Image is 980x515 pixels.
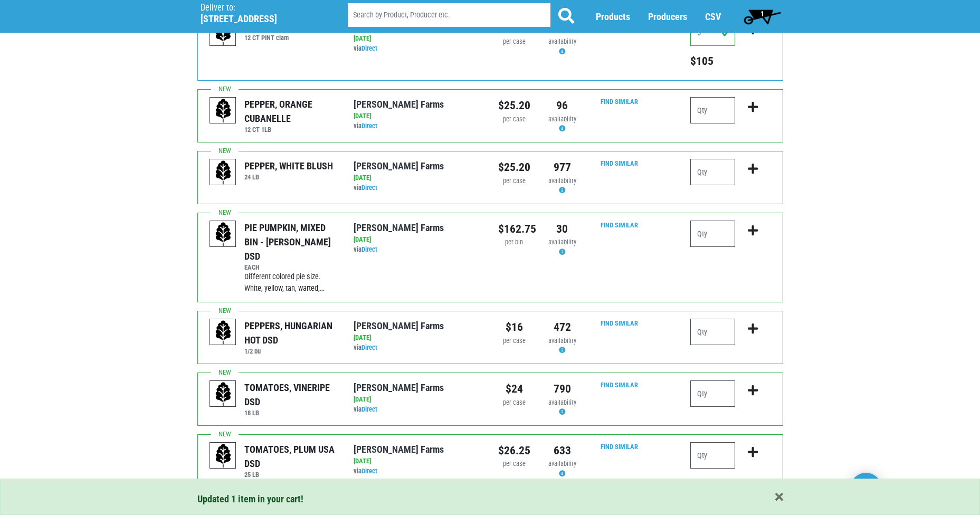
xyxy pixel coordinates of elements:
a: Direct [361,44,377,52]
a: CSV [705,11,721,22]
div: via [354,245,482,255]
div: $162.75 [498,221,530,237]
span: availability [548,115,576,123]
div: via [354,183,482,193]
a: [PERSON_NAME] Farms [354,160,444,171]
img: placeholder-variety-43d6402dacf2d531de610a020419775a.svg [210,98,236,124]
a: Direct [361,405,377,413]
a: Find Similar [601,221,638,229]
div: [DATE] [354,34,482,44]
a: [PERSON_NAME] Farms [354,444,444,455]
h6: 24 LB [244,173,333,181]
div: PEPPERS, HUNGARIAN HOT DSD [244,319,338,347]
input: Qty [690,20,735,46]
a: Direct [361,245,377,253]
a: [PERSON_NAME] Farms [354,222,444,233]
a: Find Similar [601,159,638,167]
div: $24 [498,380,530,397]
h6: 25 LB [244,471,338,479]
div: per case [498,176,530,186]
a: Find Similar [601,98,638,106]
img: placeholder-variety-43d6402dacf2d531de610a020419775a.svg [210,20,236,46]
h6: 1/2 bu [244,347,338,355]
div: [DATE] [354,235,482,245]
input: Qty [690,97,735,123]
a: Find Similar [601,381,638,389]
input: Qty [690,319,735,345]
div: Availability may be subject to change. [546,37,578,57]
div: per bin [498,237,530,247]
div: TOMATOES, PLUM USA DSD [244,442,338,471]
input: Search by Product, Producer etc. [348,3,550,27]
a: 1 [739,6,786,27]
div: $16 [498,319,530,336]
div: 30 [546,221,578,237]
div: via [354,44,482,54]
input: Qty [690,380,735,407]
div: TOMATOES, VINERIPE DSD [244,380,338,409]
div: Updated 1 item in your cart! [197,492,783,506]
div: via [354,466,482,476]
span: availability [548,37,576,45]
img: placeholder-variety-43d6402dacf2d531de610a020419775a.svg [210,443,236,469]
h6: 18 LB [244,409,338,417]
a: Products [596,11,630,22]
div: via [354,405,482,415]
span: 1 [760,9,764,18]
h6: 12 CT PINT clam [244,34,320,42]
input: Qty [690,221,735,247]
img: placeholder-variety-43d6402dacf2d531de610a020419775a.svg [210,221,236,247]
div: [DATE] [354,111,482,121]
span: availability [548,398,576,406]
div: [DATE] [354,173,482,183]
div: per case [498,37,530,47]
div: [DATE] [354,333,482,343]
span: … [320,284,325,293]
span: availability [548,177,576,185]
div: PEPPER, ORANGE CUBANELLE [244,97,338,126]
a: [PERSON_NAME] Farms [354,382,444,393]
span: availability [548,238,576,246]
div: $25.20 [498,97,530,114]
input: Qty [690,442,735,469]
a: Producers [648,11,687,22]
a: Direct [361,122,377,130]
div: [DATE] [354,456,482,466]
div: per case [498,398,530,408]
img: placeholder-variety-43d6402dacf2d531de610a020419775a.svg [210,159,236,186]
div: [DATE] [354,395,482,405]
div: PEPPER, WHITE BLUSH [244,159,333,173]
h6: EACH [244,263,338,271]
div: per case [498,459,530,469]
a: Find Similar [601,443,638,451]
span: availability [548,460,576,468]
div: 977 [546,159,578,176]
div: per case [498,336,530,346]
img: placeholder-variety-43d6402dacf2d531de610a020419775a.svg [210,381,236,407]
a: Direct [361,467,377,475]
h5: Total price [690,54,735,68]
a: Find Similar [601,319,638,327]
a: [PERSON_NAME] Farms [354,320,444,331]
div: per case [498,115,530,125]
div: PIE PUMPKIN, MIXED BIN - [PERSON_NAME] DSD [244,221,338,263]
div: 96 [546,97,578,114]
div: via [354,121,482,131]
a: [PERSON_NAME] Farms [354,99,444,110]
a: Direct [361,344,377,351]
div: 472 [546,319,578,336]
h6: 12 CT 1LB [244,126,338,133]
input: Qty [690,159,735,185]
div: 790 [546,380,578,397]
div: Different colored pie size. White, yellow, tan, warted, [244,271,338,294]
a: Direct [361,184,377,192]
span: availability [548,337,576,345]
h5: [STREET_ADDRESS] [201,13,321,25]
div: $26.25 [498,442,530,459]
p: Deliver to: [201,3,321,13]
img: placeholder-variety-43d6402dacf2d531de610a020419775a.svg [210,319,236,346]
div: via [354,343,482,353]
div: $25.20 [498,159,530,176]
